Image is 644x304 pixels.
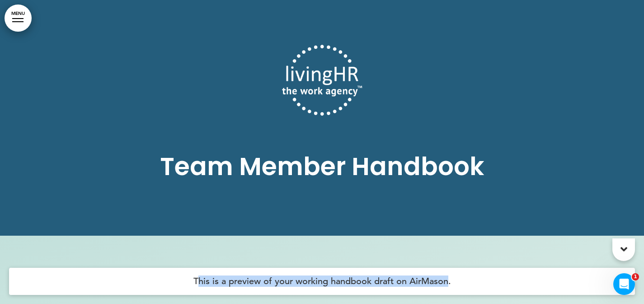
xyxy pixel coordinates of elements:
iframe: Intercom live chat [613,273,635,295]
span: Team Member Handbook [160,149,484,184]
h4: This is a preview of your working handbook draft on AirMason. [9,268,635,295]
img: 1758306311870-wa.png [274,33,371,127]
span: 1 [632,273,639,280]
a: MENU [5,5,32,32]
